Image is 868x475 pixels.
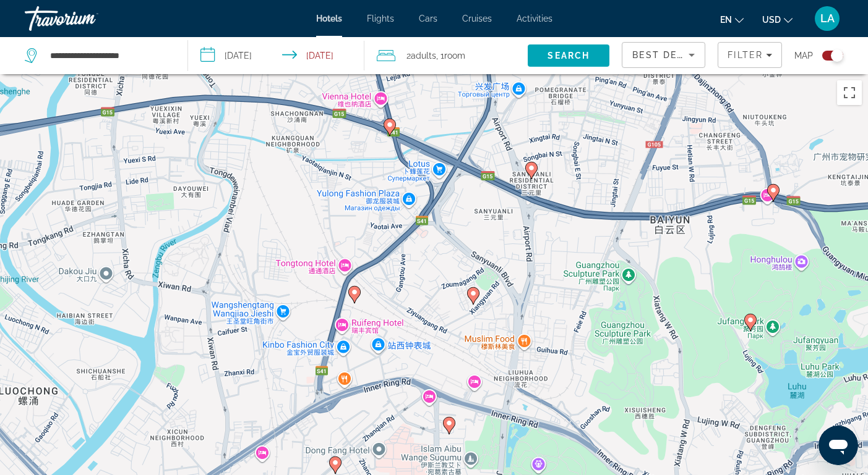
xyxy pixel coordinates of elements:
[462,14,492,23] a: Cruises
[436,47,465,64] span: , 1
[367,14,394,23] a: Flights
[406,47,436,64] span: 2
[49,46,169,65] input: Search hotel destination
[811,6,843,32] button: User Menu
[820,12,835,25] span: LA
[364,37,528,74] button: Travelers: 2 adults, 0 children
[316,14,342,23] a: Hotels
[548,51,590,61] span: Search
[728,50,763,60] span: Filter
[632,50,697,60] span: Best Deals
[25,2,148,35] a: Travorium
[837,80,862,105] button: Включить полноэкранный режим
[517,14,552,23] a: Activities
[813,50,843,61] button: Toggle map
[720,15,732,25] span: en
[528,44,609,67] button: Search
[762,15,781,25] span: USD
[444,51,465,61] span: Room
[762,11,793,28] button: Change currency
[794,47,813,64] span: Map
[819,426,858,465] iframe: Кнопка запуска окна обмена сообщениями
[718,42,782,68] button: Filters
[411,51,436,61] span: Adults
[632,48,695,62] mat-select: Sort by
[419,14,437,23] a: Cars
[188,37,364,74] button: Select check in and out date
[720,11,744,28] button: Change language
